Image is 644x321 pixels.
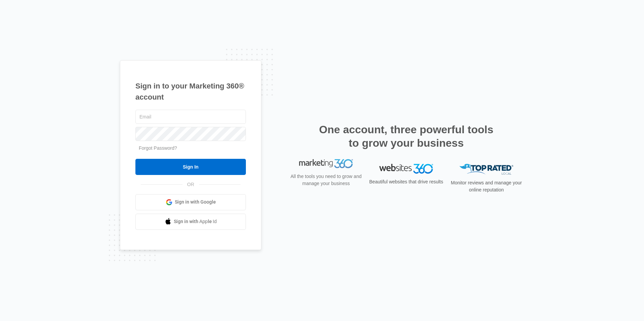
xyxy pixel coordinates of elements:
[175,199,216,206] span: Sign in with Google
[174,218,217,225] span: Sign in with Apple Id
[135,159,246,175] input: Sign In
[459,164,513,175] img: Top Rated Local
[379,164,433,174] img: Websites 360
[449,179,524,193] p: Monitor reviews and manage your online reputation
[135,214,246,230] a: Sign in with Apple Id
[299,164,353,173] img: Marketing 360
[135,194,246,210] a: Sign in with Google
[317,123,495,150] h2: One account, three powerful tools to grow your business
[135,80,246,103] h1: Sign in to your Marketing 360® account
[139,145,177,151] a: Forgot Password?
[135,110,246,124] input: Email
[183,181,199,188] span: OR
[288,178,364,192] p: All the tools you need to grow and manage your business
[368,178,444,185] p: Beautiful websites that drive results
